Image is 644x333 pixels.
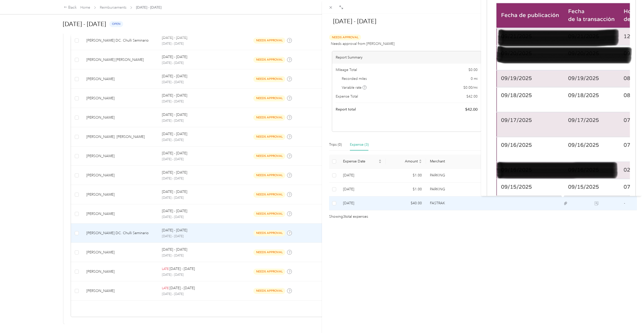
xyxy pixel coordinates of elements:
div: Trips (0) [329,142,342,147]
td: PARKING [426,182,488,196]
span: Showing 3 total expenses [329,214,368,219]
span: Needs Approval [329,34,361,40]
div: Expense (3) [350,142,369,147]
span: - [624,201,625,205]
span: $ 0.00 [468,67,478,72]
span: Report total [336,107,356,112]
span: $ 42.00 [466,94,478,99]
span: Variable rate [342,85,367,90]
span: Recorded miles [342,76,367,81]
th: Expense Date [339,155,386,169]
td: 9-22-2025 [339,169,386,182]
td: - [612,196,637,210]
div: Report Summary [332,51,481,64]
span: caret-up [481,159,484,162]
span: Merchant [430,159,480,163]
th: Amount [386,155,426,169]
h1: Sep 21 - 27, 2025 [328,15,582,27]
iframe: Everlance-gr Chat Button Frame [616,305,644,333]
th: Merchant [426,155,488,169]
span: caret-down [481,161,484,164]
span: Expense Date [343,159,377,163]
span: caret-down [378,161,382,164]
span: Needs approval from [PERSON_NAME] [331,41,394,46]
td: $40.00 [386,196,426,210]
span: $ 42.00 [465,106,478,113]
td: 9-22-2025 [339,182,386,196]
span: caret-up [378,159,382,162]
td: 9-22-2025 [339,196,386,210]
td: FASTRAK [426,196,488,210]
span: caret-up [419,159,422,162]
span: Mileage Total [336,67,357,72]
span: Amount [390,159,418,163]
td: PARKING [426,169,488,182]
span: $ 0.00 / mi [463,85,478,90]
td: $1.00 [386,182,426,196]
span: 0 mi [471,76,478,81]
td: $1.00 [386,169,426,182]
span: Expense Total [336,94,358,99]
span: caret-down [419,161,422,164]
